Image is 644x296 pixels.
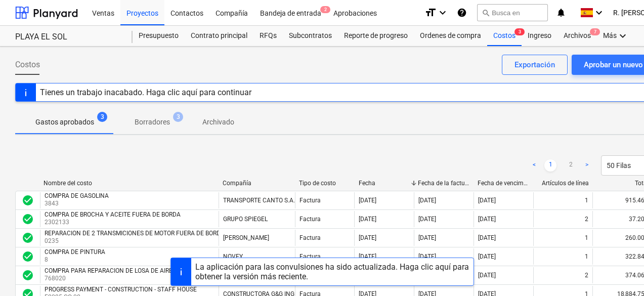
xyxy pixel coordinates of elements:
a: Archivos7 [557,26,597,46]
div: Fecha de vencimiento [478,180,529,187]
a: Contrato principal [185,26,253,46]
p: Gastos aprobados [35,117,94,128]
div: Nombre del costo [44,180,214,187]
a: RFQs [253,26,283,46]
span: check_circle [22,232,34,244]
div: [DATE] [359,234,376,241]
div: Factura [299,253,321,260]
i: keyboard_arrow_down [617,30,629,42]
div: [DATE] [478,197,496,204]
div: [DATE] [359,253,376,260]
div: 1 [585,197,588,204]
div: [DATE] [418,253,436,260]
div: Factura [299,216,321,223]
div: COMPRA DE GASOLINA [45,192,109,199]
div: La factura fue aprobada [22,232,34,244]
div: [DATE] [418,197,436,204]
div: 1 [585,234,588,241]
a: Costos3 [487,26,522,46]
p: 8 [45,256,107,264]
i: format_size [424,7,437,19]
div: PLAYA EL SOL [15,32,120,43]
div: [DATE] [478,234,496,241]
span: check_circle [22,194,34,206]
div: REPARACION DE 2 TRANSMICIONES DE MOTOR FUERA DE BORDA [45,230,225,237]
div: Más [597,26,635,46]
div: Tienes un trabajo inacabado. Haga clic aquí para continuar [40,88,251,97]
a: Ordenes de compra [414,26,487,46]
i: keyboard_arrow_down [437,7,449,19]
span: 3 [173,112,183,122]
div: NOVEY [223,253,243,260]
button: Busca en [477,4,548,21]
div: Artículos de línea [537,180,589,187]
a: Next page [581,159,593,172]
span: check_circle [22,213,34,225]
div: Archivos [557,26,597,46]
div: [DATE] [359,216,376,223]
p: 2302133 [45,218,183,227]
span: Costos [15,59,40,71]
div: [PERSON_NAME] [223,234,269,241]
p: 3843 [45,199,111,208]
div: Fecha de la factura [418,180,469,187]
a: Previous page [528,159,540,172]
div: Exportación [514,58,555,71]
i: notifications [556,7,566,19]
a: Ingreso [522,26,557,46]
div: Compañía [223,180,291,187]
div: La factura fue aprobada [22,194,34,206]
a: Page 2 [565,159,577,172]
div: Factura [299,234,321,241]
div: La factura fue aprobada [22,213,34,225]
button: Exportación [502,55,568,75]
i: keyboard_arrow_down [593,7,605,19]
div: COMPRA DE PINTURA [45,248,105,256]
div: La aplicación para las convulsiones ha sido actualizada. Haga clic aquí para obtener la versión m... [195,262,469,281]
span: 3 [97,112,107,122]
i: Base de conocimientos [457,7,467,19]
div: Factura [299,197,321,204]
div: Fecha [359,180,410,187]
div: Costos [487,26,522,46]
p: Borradores [135,117,170,128]
span: check_circle [22,250,34,263]
a: Reporte de progreso [338,26,414,46]
div: [DATE] [478,253,496,260]
p: 0235 [45,237,227,245]
div: COMPRA DE BROCHA Y ACEITE FUERA DE BORDA [45,211,181,218]
div: [DATE] [418,234,436,241]
div: PROGRESS PAYMENT - CONSTRUCTION - STAFF HOUSE [45,286,197,293]
div: [DATE] [478,216,496,223]
a: Subcontratos [283,26,338,46]
span: search [482,9,490,17]
div: [DATE] [359,197,376,204]
div: GRUPO SPIEGEL [223,216,268,223]
div: TRANSPORTE CANTO S.A. [223,197,295,204]
div: [DATE] [418,216,436,223]
p: Archivado [202,117,234,128]
span: 7 [590,28,600,35]
div: Tipo de costo [299,180,351,187]
span: 2 [320,6,330,13]
a: Presupuesto [133,26,185,46]
a: Page 1 is your current page [544,159,556,172]
div: 2 [585,216,588,223]
div: 1 [585,253,588,260]
div: La factura fue aprobada [22,250,34,263]
span: 3 [514,28,525,35]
